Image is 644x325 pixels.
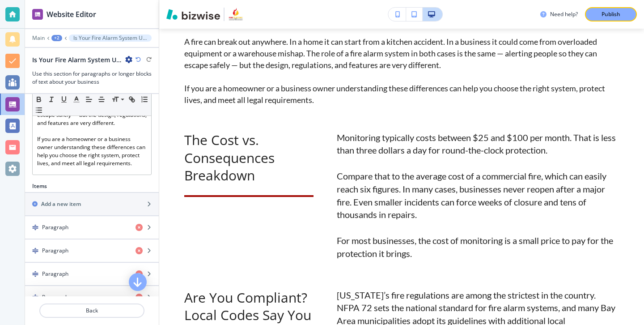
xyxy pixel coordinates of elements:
h4: Paragraph [42,247,68,255]
h2: Is Your Fire Alarm System Up to Code? Heres How to Check [32,55,122,64]
p: Compare that to the average cost of a commercial fire, which can easily reach six figures. In man... [337,170,619,221]
h4: Paragraph [42,270,68,278]
img: Drag [32,248,38,254]
img: Drag [32,224,38,231]
button: Main [32,35,45,41]
h2: Add a new item [41,200,81,208]
h4: Paragraph [42,223,68,231]
img: Drag [32,294,38,300]
p: Is Your Fire Alarm System Up to Code? Heres How to Check [73,35,147,41]
button: Add a new item [25,193,159,215]
button: DragParagraph [25,263,159,286]
p: If you are a homeowner or a business owner understanding these differences can help you choose th... [37,135,147,167]
button: DragParagraph [25,239,159,263]
button: +2 [51,35,62,41]
button: DragParagraph [25,286,159,309]
p: For most businesses, the cost of monitoring is a small price to pay for the protection it brings. [337,234,619,260]
p: The Cost vs. Consequences Breakdown [184,131,314,185]
img: editor icon [32,9,43,20]
h3: Use this section for paragraphs or longer blocks of text about your business [32,70,152,86]
button: DragParagraph [25,216,159,239]
p: Publish [602,10,620,18]
p: Monitoring typically costs between $25 and $100 per month. That is less than three dollars a day ... [337,131,619,157]
p: Back [40,307,144,315]
img: Bizwise Logo [166,9,220,20]
h3: Need help? [550,10,578,18]
h2: Website Editor [47,9,96,20]
button: Publish [585,7,637,21]
p: A fire can break out anywhere. In a home it can start from a kitchen accident. In a business it c... [184,36,619,71]
p: If you are a homeowner or a business owner understanding these differences can help you choose th... [184,83,619,106]
h4: Paragraph [42,293,68,301]
h2: Items [32,182,47,190]
img: Your Logo [228,7,244,21]
button: Back [39,304,144,318]
img: Drag [32,271,38,277]
button: Is Your Fire Alarm System Up to Code? Heres How to Check [69,34,152,42]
